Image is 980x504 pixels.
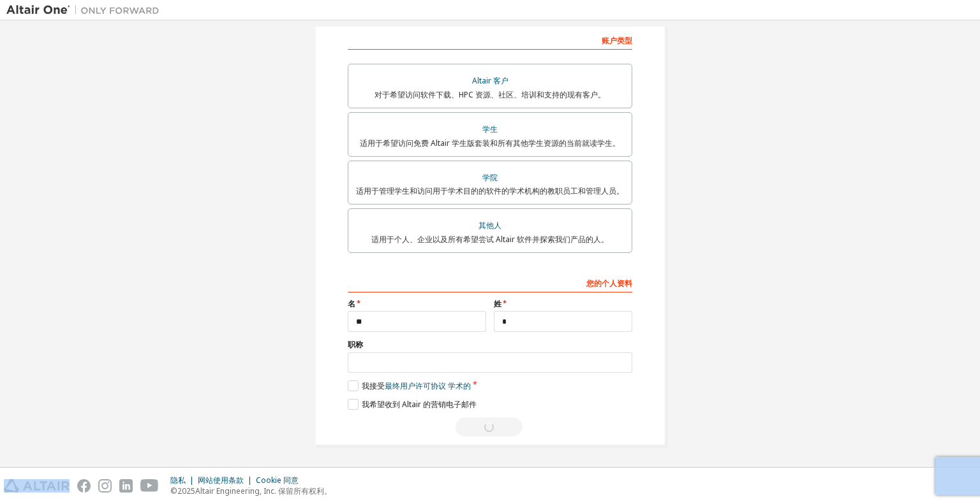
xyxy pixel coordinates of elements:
font: 我希望收到 Altair 的营销电子邮件 [362,399,477,410]
font: 职称 [348,339,363,350]
font: 对于希望访问软件下载、HPC 资源、社区、培训和支持的现有客户。 [375,89,605,100]
font: Cookie 同意 [256,475,299,486]
font: 适用于个人、企业以及所有希望尝试 Altair 软件并探索我们产品的人。 [371,234,609,245]
img: youtube.svg [140,479,159,493]
img: linkedin.svg [119,479,133,493]
font: 我接受 [362,380,385,391]
font: 您的个人资料 [586,278,632,289]
font: 适用于管理学生和访问用于学术目的的软件的学术机构的教职员工和管理人员。 [356,185,624,196]
font: 网站使用条款 [198,475,244,486]
font: 适用于希望访问免费 Altair 学生版套装和所有其他学生资源的当前就读学生。 [360,138,620,148]
font: 隐私 [170,475,186,486]
font: 账户类型 [602,35,632,46]
font: 学生 [482,124,498,134]
font: Altair 客户 [472,75,509,86]
font: 其他人 [479,220,501,231]
font: 姓 [494,298,501,309]
img: facebook.svg [77,479,91,493]
font: 2025 [177,486,195,496]
img: altair_logo.svg [4,479,70,493]
img: instagram.svg [98,479,112,493]
font: 最终用户许可协议 [385,380,446,391]
font: Altair Engineering, Inc. 保留所有权利。 [195,486,332,496]
font: 学术的 [448,380,471,391]
font: 名 [348,298,355,309]
font: © [170,486,177,496]
font: 学院 [482,172,498,183]
img: 牵牛星一号 [6,4,166,17]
